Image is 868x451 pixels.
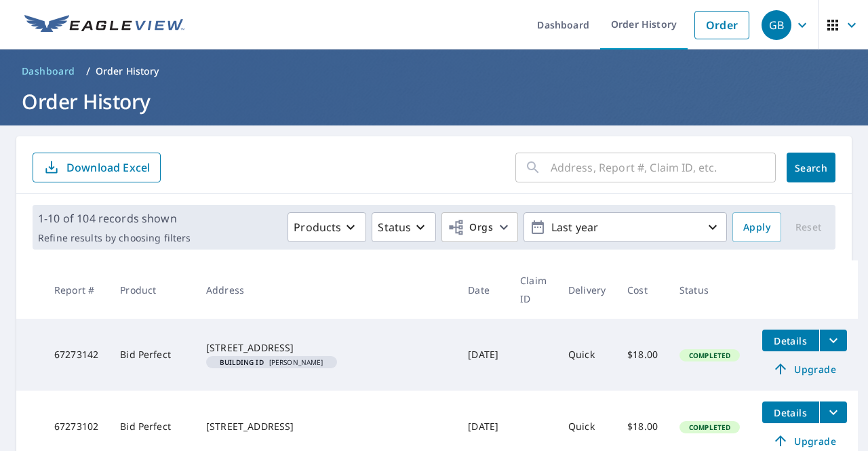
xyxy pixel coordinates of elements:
button: Search [787,153,835,182]
button: detailsBtn-67273142 [762,330,819,351]
span: Search [797,161,825,174]
span: Details [770,334,811,347]
p: Last year [546,216,705,239]
th: Delivery [557,260,616,319]
div: [STREET_ADDRESS] [206,341,446,355]
td: Quick [557,319,616,391]
th: Cost [616,260,669,319]
th: Claim ID [509,260,557,319]
div: GB [762,10,791,40]
button: filesDropdownBtn-67273142 [819,330,847,351]
span: Orgs [448,219,493,236]
p: Download Excel [66,160,150,175]
th: Report # [43,260,109,319]
th: Status [669,260,751,319]
span: Dashboard [22,64,75,78]
span: Upgrade [770,361,839,377]
p: 1-10 of 104 records shown [38,210,191,227]
button: detailsBtn-67273102 [762,401,819,423]
span: Completed [681,423,738,432]
a: Order [694,11,749,39]
p: Products [294,219,341,235]
button: Orgs [441,212,518,242]
th: Date [457,260,509,319]
button: Products [288,212,366,242]
a: Dashboard [16,60,81,82]
span: Details [770,406,811,419]
a: Upgrade [762,358,847,380]
h1: Order History [16,87,852,115]
span: [PERSON_NAME] [212,359,332,366]
button: Status [372,212,436,242]
input: Address, Report #, Claim ID, etc. [551,149,776,187]
th: Product [109,260,195,319]
li: / [86,63,90,79]
p: Refine results by choosing filters [38,232,191,244]
td: [DATE] [457,319,509,391]
td: $18.00 [616,319,669,391]
img: EV Logo [24,15,184,35]
em: Building ID [220,359,264,366]
nav: breadcrumb [16,60,852,82]
span: Upgrade [770,433,839,449]
p: Status [378,219,411,235]
span: Completed [681,351,738,360]
span: Apply [743,219,770,236]
div: [STREET_ADDRESS] [206,420,446,433]
p: Order History [96,64,159,78]
button: Download Excel [33,153,161,182]
th: Address [195,260,457,319]
button: Apply [732,212,781,242]
td: Bid Perfect [109,319,195,391]
button: Last year [524,212,727,242]
button: filesDropdownBtn-67273102 [819,401,847,423]
td: 67273142 [43,319,109,391]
